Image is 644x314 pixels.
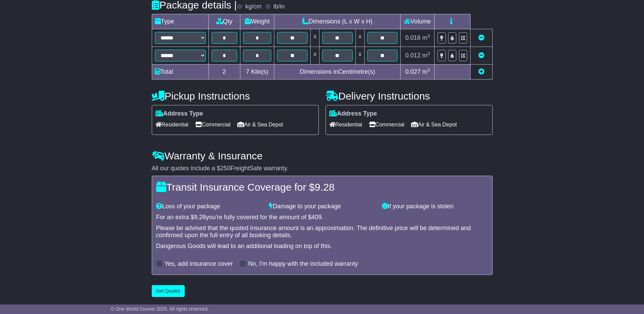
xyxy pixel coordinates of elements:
[326,90,493,102] h4: Delivery Instructions
[156,214,488,221] div: For an extra $ you're fully covered for the amount of $ .
[274,65,401,80] td: Dimensions in Centimetre(s)
[369,119,404,130] span: Commercial
[311,214,321,221] span: 409
[405,52,421,59] span: 0.012
[478,68,484,75] a: Add new item
[246,68,249,75] span: 7
[265,203,379,210] div: Damage to your package
[411,119,457,130] span: Air & Sea Depot
[427,67,430,72] sup: 3
[220,165,231,172] span: 250
[152,90,319,102] h4: Pickup Instructions
[422,68,430,75] span: m
[401,14,435,29] td: Volume
[240,65,274,80] td: Kilo(s)
[355,47,364,65] td: x
[422,34,430,41] span: m
[245,3,261,11] label: kg/cm
[155,110,203,118] label: Address Type
[478,52,484,59] a: Remove this item
[195,119,231,130] span: Commercial
[355,29,364,47] td: x
[165,260,233,268] label: Yes, add insurance cover
[273,3,284,11] label: lb/in
[153,203,266,210] div: Loss of your package
[208,65,240,80] td: 2
[111,306,209,312] span: © One World Courier 2025. All rights reserved.
[248,260,358,268] label: No, I'm happy with the included warranty
[379,203,492,210] div: If your package is stolen
[405,34,421,41] span: 0.016
[152,285,185,297] button: Get Quotes
[422,52,430,59] span: m
[237,119,283,130] span: Air & Sea Depot
[427,33,430,38] sup: 3
[208,14,240,29] td: Qty
[156,243,488,250] div: Dangerous Goods will lead to an additional loading on top of this.
[478,34,484,41] a: Remove this item
[155,119,188,130] span: Residential
[311,29,319,47] td: x
[194,214,206,221] span: 9.28
[274,14,401,29] td: Dimensions (L x W x H)
[329,119,362,130] span: Residential
[152,65,208,80] td: Total
[156,181,488,193] h4: Transit Insurance Coverage for $
[240,14,274,29] td: Weight
[315,181,334,193] span: 9.28
[329,110,377,118] label: Address Type
[152,150,493,161] h4: Warranty & Insurance
[311,47,319,65] td: x
[405,68,421,75] span: 0.027
[156,225,488,239] div: Please be advised that the quoted insurance amount is an approximation. The definitive price will...
[152,14,208,29] td: Type
[427,51,430,56] sup: 3
[152,165,493,172] div: All our quotes include a $ FreightSafe warranty.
